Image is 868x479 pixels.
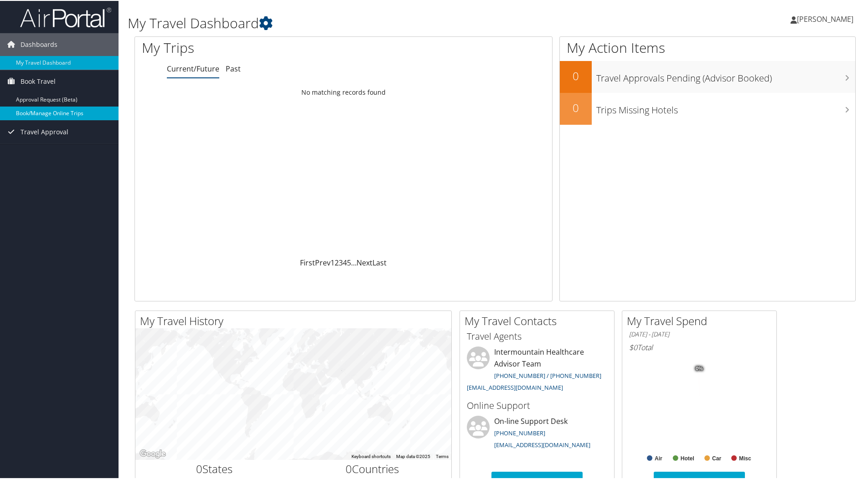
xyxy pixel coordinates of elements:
[629,341,637,352] span: $0
[627,312,776,328] h2: My Travel Spend
[494,428,545,436] a: [PHONE_NUMBER]
[339,257,343,267] a: 3
[560,37,855,56] h1: My Action Items
[465,312,614,328] h2: My Travel Contacts
[138,447,168,459] img: Google
[596,66,855,84] h3: Travel Approvals Pending (Advisor Booked)
[335,257,339,267] a: 2
[712,454,721,461] text: Car
[596,98,855,116] h3: Trips Missing Hotels
[696,365,703,371] tspan: 0%
[347,257,351,267] a: 5
[128,13,618,32] h1: My Travel Dashboard
[467,398,607,411] h3: Online Support
[351,453,391,459] button: Keyboard shortcuts
[629,329,770,338] h6: [DATE] - [DATE]
[560,92,855,124] a: 0Trips Missing Hotels
[140,312,451,328] h2: My Travel History
[372,257,387,267] a: Last
[739,454,751,461] text: Misc
[356,257,372,267] a: Next
[21,32,57,55] span: Dashboards
[343,257,347,267] a: 4
[655,454,662,461] text: Air
[346,460,352,475] span: 0
[560,60,855,92] a: 0Travel Approvals Pending (Advisor Booked)
[462,346,612,394] li: Intermountain Healthcare Advisor Team
[226,63,241,73] a: Past
[196,460,202,475] span: 0
[315,257,331,267] a: Prev
[462,415,612,452] li: On-line Support Desk
[436,453,449,458] a: Terms (opens in new tab)
[351,257,356,267] span: …
[797,13,853,23] span: [PERSON_NAME]
[467,329,607,342] h3: Travel Agents
[142,460,287,476] h2: States
[21,69,56,92] span: Book Travel
[142,37,372,56] h1: My Trips
[494,440,590,448] a: [EMAIL_ADDRESS][DOMAIN_NAME]
[300,460,445,476] h2: Countries
[20,6,111,27] img: airportal-logo.png
[560,67,592,83] h2: 0
[135,83,552,100] td: No matching records found
[396,453,430,458] span: Map data ©2025
[494,371,601,379] a: [PHONE_NUMBER] / [PHONE_NUMBER]
[21,120,68,143] span: Travel Approval
[331,257,335,267] a: 1
[560,99,592,115] h2: 0
[167,63,219,73] a: Current/Future
[681,454,694,461] text: Hotel
[790,5,863,32] a: [PERSON_NAME]
[467,382,563,391] a: [EMAIL_ADDRESS][DOMAIN_NAME]
[629,341,770,352] h6: Total
[138,447,168,459] a: Open this area in Google Maps (opens a new window)
[300,257,315,267] a: First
